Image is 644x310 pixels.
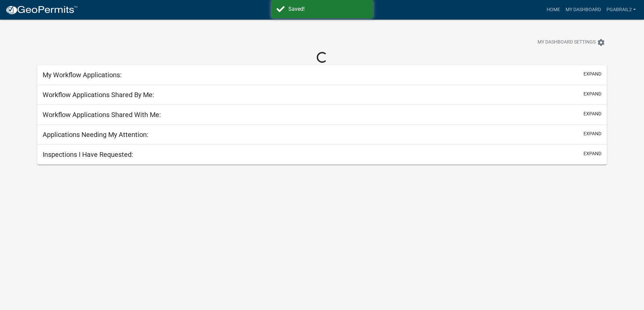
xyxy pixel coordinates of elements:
[532,36,611,49] button: My Dashboard Settingssettings
[583,90,601,97] button: expand
[544,3,563,16] a: Home
[43,131,148,139] h5: Applications Needing My Attention:
[597,38,605,47] i: settings
[43,71,122,79] h5: My Workflow Applications:
[563,3,604,16] a: My Dashboard
[43,150,133,159] h5: Inspections I Have Requested:
[583,71,601,78] button: expand
[43,111,161,119] h5: Workflow Applications Shared With Me:
[583,130,601,137] button: expand
[43,91,154,99] h5: Workflow Applications Shared By Me:
[583,110,601,117] button: expand
[583,150,601,157] button: expand
[538,38,596,47] span: My Dashboard Settings
[604,3,639,16] a: PGabrail2
[288,5,368,13] div: Saved!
